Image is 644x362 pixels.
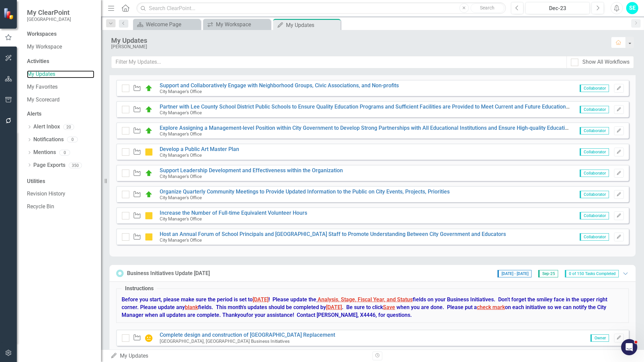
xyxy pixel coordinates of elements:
[286,21,339,29] div: My Updates
[146,20,199,29] div: Welcome Page
[111,37,604,44] div: My Updates
[145,105,153,114] img: On Schedule or Complete
[497,270,532,277] span: [DATE] - [DATE]
[27,8,71,17] span: My ClearPoint
[160,82,399,89] a: Support and Collaboratively Engage with Neighborhood Groups, Civic Associations, and Non-profits
[580,85,609,92] span: Collaborator
[145,127,153,135] img: On Schedule or Complete
[27,17,71,22] small: [GEOGRAPHIC_DATA]
[63,124,74,130] div: 20
[110,352,367,360] div: My Updates
[27,178,94,185] div: Utilities
[111,44,604,49] div: [PERSON_NAME]
[471,3,504,13] button: Search
[160,89,202,94] small: City Manager's Office
[33,136,64,144] a: Notifications
[136,2,506,14] input: Search ClearPoint...
[27,96,94,104] a: My Scorecard
[27,83,94,91] a: My Favorites
[160,332,335,338] a: Complete design and construction of [GEOGRAPHIC_DATA] Replacement
[27,58,94,65] div: Activities
[160,338,290,344] small: [GEOGRAPHIC_DATA], [GEOGRAPHIC_DATA] Business Initiatives
[160,195,202,200] small: City Manager's Office
[3,7,15,19] img: ClearPoint Strategy
[33,161,65,169] a: Page Exports
[27,190,94,198] a: Revision History
[145,84,153,92] img: On Schedule or Complete
[185,304,198,310] span: blank
[580,106,609,113] span: Collaborator
[160,216,202,221] small: City Manager's Office
[27,203,94,211] a: Recycle Bin
[160,131,202,137] small: City Manager's Office
[626,2,638,14] button: SE
[160,110,202,115] small: City Manager's Office
[580,212,609,219] span: Collaborator
[590,334,609,342] span: Owner
[318,296,413,303] span: Analysis, Stage, Fiscal Year, and Status
[621,339,637,355] iframe: Intercom live chat
[27,30,57,38] div: Workspaces
[160,174,202,179] small: City Manager's Office
[160,237,202,243] small: City Manager's Office
[253,296,268,303] span: [DATE]
[580,170,609,177] span: Collaborator
[580,127,609,134] span: Collaborator
[67,137,78,143] div: 0
[145,169,153,177] img: On Schedule or Complete
[480,5,494,10] span: Search
[538,270,558,277] span: Sep-25
[477,304,505,310] span: check mark
[160,188,450,195] a: Organize Quarterly Community Meetings to Provide Updated Information to the Public on City Events...
[59,150,70,155] div: 0
[145,190,153,199] img: On Schedule or Complete
[160,210,307,216] a: Increase the Number of Full-time Equivalent Volunteer Hours
[27,110,94,118] div: Alerts
[145,334,153,342] img: In Progress
[69,162,82,168] div: 350
[135,20,199,29] a: Welcome Page
[160,167,343,174] a: Support Leadership Development and Effectiveness within the Organization
[528,4,587,12] div: Dec-23
[111,56,567,68] input: Filter My Updates...
[122,285,157,293] legend: Instructions
[145,148,153,156] img: In Progress or Needs Work
[145,212,153,220] img: In Progress or Needs Work
[580,233,609,241] span: Collaborator
[582,58,630,66] div: Show All Workflows
[205,20,269,29] a: My Workspace
[580,191,609,198] span: Collaborator
[565,270,619,277] span: 0 of 150 Tasks Completed
[127,270,210,277] div: Business Initiatives Update [DATE]
[216,20,269,29] div: My Workspace
[580,148,609,156] span: Collaborator
[27,43,94,51] a: My Workspace
[160,103,594,110] a: Partner with Lee County School District Public Schools to Ensure Quality Education Programs and S...
[326,304,342,310] span: [DATE]
[160,231,506,237] a: Host an Annual Forum of School Principals and [GEOGRAPHIC_DATA] Staff to Promote Understanding Be...
[33,149,56,156] a: Mentions
[122,296,607,318] strong: Before you start, please make sure the period is set to ! Please update the fields on your Busine...
[237,312,246,318] span: you
[160,152,202,158] small: City Manager's Office
[383,304,395,310] span: Save
[145,233,153,241] img: In Progress or Needs Work
[160,146,239,152] a: Develop a Public Art Master Plan
[27,70,94,78] a: My Updates
[33,123,60,131] a: Alert Inbox
[525,2,590,14] button: Dec-23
